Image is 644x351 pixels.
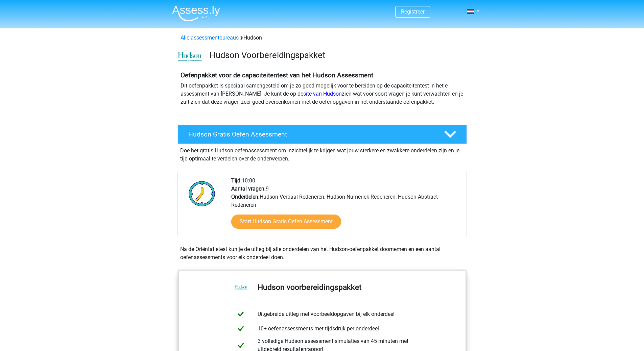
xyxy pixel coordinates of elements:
b: Aantal vragen: [231,185,266,192]
h4: Hudson Gratis Oefen Assessment [188,130,433,138]
a: Start Hudson Gratis Oefen Assessment [231,215,341,229]
p: Dit oefenpakket is speciaal samengesteld om je zo goed mogelijk voor te bereiden op de capaciteit... [181,82,464,106]
a: Hudson Gratis Oefen Assessment [175,125,470,144]
b: Oefenpakket voor de capaciteitentest van het Hudson Assessment [181,71,373,79]
img: Assessly [172,5,220,21]
div: Na de Oriëntatietest kun je de uitleg bij alle onderdelen van het Hudson-oefenpakket doornemen en... [177,245,467,261]
img: cefd0e47479f4eb8e8c001c0d358d5812e054fa8.png [178,52,202,61]
h3: Hudson Voorbereidingspakket [210,50,461,60]
b: Onderdelen: [231,194,260,200]
div: Doe het gratis Hudson oefenassessment om inzichtelijk te krijgen wat jouw sterkere en zwakkere on... [177,144,467,163]
b: Tijd: [231,177,242,184]
img: Klok [185,177,219,210]
a: Registreer [401,8,425,15]
a: site van Hudson [303,91,342,97]
a: Alle assessmentbureaus [181,34,239,41]
div: 10:00 9 Hudson Verbaal Redeneren, Hudson Numeriek Redeneren, Hudson Abstract Redeneren [226,177,466,237]
div: Hudson [178,34,467,42]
